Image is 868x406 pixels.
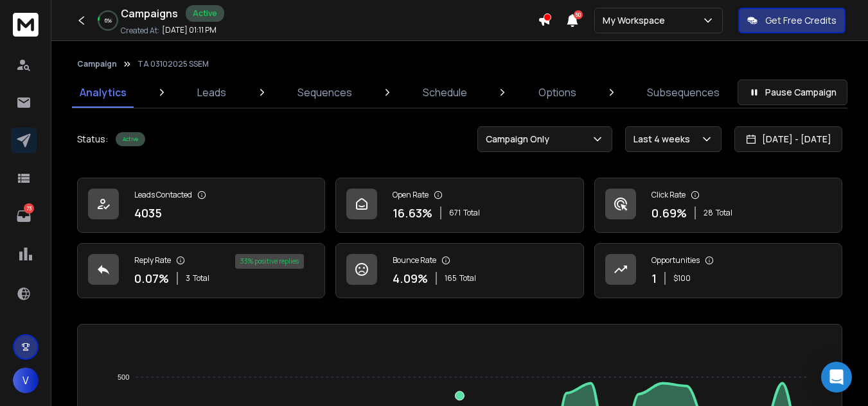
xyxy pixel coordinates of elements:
[77,243,325,298] a: Reply Rate0.07%3Total33% positive replies
[734,126,842,152] button: [DATE] - [DATE]
[77,133,108,146] p: Status:
[335,178,583,233] a: Open Rate16.63%671Total
[639,77,727,108] a: Subsequences
[651,204,687,222] p: 0.69 %
[821,362,852,393] div: Open Intercom Messenger
[77,178,325,233] a: Leads Contacted4035
[393,255,436,266] p: Bounce Rate
[393,269,428,287] p: 4.09 %
[137,59,209,69] p: TA 03102025 SSEM
[118,373,129,381] tspan: 500
[647,85,720,100] p: Subsequences
[449,208,461,218] span: 671
[415,77,475,108] a: Schedule
[673,273,691,283] p: $ 100
[716,208,732,218] span: Total
[651,190,686,200] p: Click Rate
[335,243,583,298] a: Bounce Rate4.09%165Total
[538,85,576,100] p: Options
[121,6,178,21] h1: Campaigns
[459,273,476,283] span: Total
[235,254,304,269] div: 33 % positive replies
[651,255,700,266] p: Opportunities
[24,203,34,214] p: 73
[134,255,171,266] p: Reply Rate
[11,203,37,229] a: 73
[193,273,209,283] span: Total
[423,85,467,100] p: Schedule
[531,77,584,108] a: Options
[186,5,224,22] div: Active
[704,208,713,218] span: 28
[765,14,837,27] p: Get Free Credits
[134,269,169,287] p: 0.07 %
[121,26,159,36] p: Created At:
[77,59,117,69] button: Campaign
[393,190,429,200] p: Open Rate
[738,8,846,33] button: Get Free Credits
[651,269,657,287] p: 1
[486,133,554,146] p: Campaign Only
[13,368,39,393] button: V
[603,14,670,27] p: My Workspace
[445,273,457,283] span: 165
[574,10,583,19] span: 50
[594,178,842,233] a: Click Rate0.69%28Total
[134,204,162,222] p: 4035
[134,190,192,200] p: Leads Contacted
[633,133,695,146] p: Last 4 weeks
[80,85,127,100] p: Analytics
[297,85,352,100] p: Sequences
[290,77,360,108] a: Sequences
[190,77,234,108] a: Leads
[186,273,190,283] span: 3
[162,25,217,35] p: [DATE] 01:11 PM
[72,77,134,108] a: Analytics
[738,80,847,105] button: Pause Campaign
[116,132,145,146] div: Active
[197,85,226,100] p: Leads
[594,243,842,298] a: Opportunities1$100
[105,17,112,24] p: 6 %
[393,204,432,222] p: 16.63 %
[463,208,480,218] span: Total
